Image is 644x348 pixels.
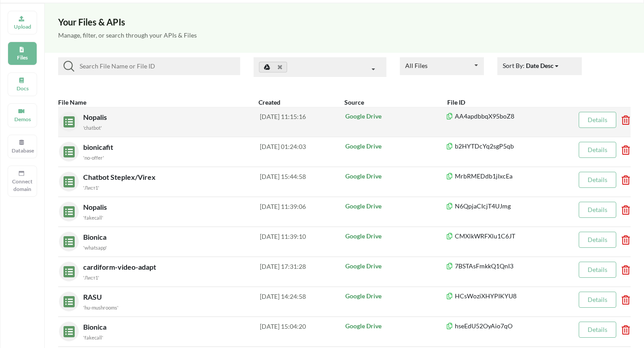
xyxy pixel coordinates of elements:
[345,202,446,211] p: Google Drive
[59,292,75,307] img: sheets.7a1b7961.svg
[260,262,344,281] div: [DATE] 17:31:28
[446,322,570,331] p: hseEdU52OyAio7qO
[260,292,344,311] div: [DATE] 14:24:58
[260,232,344,251] div: [DATE] 11:39:10
[526,61,554,70] div: Date Desc
[579,232,616,248] button: Details
[579,322,616,338] button: Details
[83,203,109,211] span: Nopalis
[579,202,616,218] button: Details
[446,292,570,301] p: HCsWoziXHYPIKYU8
[345,262,446,271] p: Google Drive
[59,232,75,247] img: sheets.7a1b7961.svg
[260,202,344,221] div: [DATE] 11:39:06
[83,215,103,221] small: 'fakecall'
[446,172,570,181] p: MrbRMEDdb1jIxcEa
[579,112,616,128] button: Details
[83,173,157,181] span: Chatbot Steplex/Virex
[579,262,616,278] button: Details
[446,142,570,151] p: b2HYTDcYq2sgP5qb
[345,172,446,181] p: Google Drive
[588,206,607,213] a: Details
[59,322,75,337] img: sheets.7a1b7961.svg
[345,322,446,331] p: Google Drive
[258,98,280,106] b: Created
[58,32,631,39] h5: Manage, filter, or search through your APIs & Files
[260,142,344,161] div: [DATE] 01:24:03
[12,54,33,61] p: Files
[83,323,108,331] span: Bionica
[579,172,616,188] button: Details
[64,61,74,72] img: searchIcon.svg
[344,98,364,106] b: Source
[588,296,607,303] a: Details
[83,185,99,191] small: 'Лист1'
[83,125,102,131] small: 'chatbot'
[446,202,570,211] p: N6QpjaCIcjT4UJmg
[446,262,570,271] p: 7BSTAsFmkkQ1QnI3
[83,335,103,340] small: 'fakecall'
[74,61,237,72] input: Search File Name or File ID
[260,112,344,132] div: [DATE] 11:15:16
[59,112,75,127] img: sheets.7a1b7961.svg
[588,176,607,183] a: Details
[12,23,33,30] p: Upload
[83,305,119,310] small: 'hu-mushrooms'
[12,115,33,123] p: Demos
[345,112,446,121] p: Google Drive
[83,233,108,241] span: Bionica
[579,142,616,158] button: Details
[12,178,33,193] p: Connect domain
[588,236,607,243] a: Details
[405,63,428,69] div: All Files
[446,232,570,241] p: CMXlkWRFXlu1C6JT
[447,98,465,106] b: File ID
[59,142,75,157] img: sheets.7a1b7961.svg
[83,155,104,161] small: 'no-offer'
[260,322,344,341] div: [DATE] 15:04:20
[579,292,616,308] button: Details
[345,142,446,151] p: Google Drive
[503,62,559,69] span: Sort By:
[59,172,75,187] img: sheets.7a1b7961.svg
[588,266,607,273] a: Details
[345,232,446,241] p: Google Drive
[83,293,104,301] span: RASU
[59,202,75,217] img: sheets.7a1b7961.svg
[59,262,75,277] img: sheets.7a1b7961.svg
[83,143,115,151] span: bionicafit
[83,275,99,280] small: 'Лист1'
[588,116,607,123] a: Details
[345,292,446,301] p: Google Drive
[58,17,631,27] h3: Your Files & APIs
[260,172,344,191] div: [DATE] 15:44:58
[588,326,607,333] a: Details
[12,147,33,154] p: Database
[12,85,33,92] p: Docs
[588,146,607,153] a: Details
[446,112,570,121] p: AA4apdbbqX95boZ8
[83,263,158,271] span: cardiform-video-adapt
[83,245,107,250] small: 'whatsapp'
[58,98,86,106] b: File Name
[83,113,109,121] span: Nopalis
